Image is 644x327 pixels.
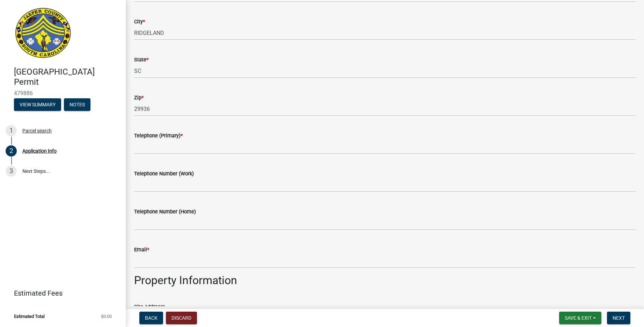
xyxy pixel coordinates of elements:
div: Application Info [22,149,57,153]
label: Zip [134,96,144,100]
label: State [134,58,148,62]
wm-modal-confirm: Summary [14,102,61,108]
span: Next [613,315,625,321]
button: View Summary [14,98,61,111]
button: Back [139,312,163,324]
h4: [GEOGRAPHIC_DATA] Permit [14,67,120,87]
div: 2 [6,145,17,157]
div: 3 [6,166,17,177]
a: Estimated Fees [6,286,115,300]
label: Telephone Number (Home) [134,210,196,214]
button: Save & Exit [559,312,601,324]
div: 1 [6,125,17,136]
wm-modal-confirm: Notes [64,102,90,108]
button: Next [607,312,630,324]
div: Parcel search [22,128,52,133]
span: Save & Exit [565,315,592,321]
span: Back [145,315,158,321]
span: 479886 [14,90,112,97]
label: Telephone (Primary) [134,134,183,138]
img: Jasper County, South Carolina [14,7,72,60]
span: Estimated Total [14,314,45,319]
label: City [134,20,145,24]
h2: Property Information [134,274,636,287]
button: Notes [64,98,90,111]
label: Email [134,248,149,252]
span: $0.00 [101,314,112,319]
button: Discard [166,312,197,324]
label: Site Address [134,305,165,310]
label: Telephone Number (Work) [134,172,194,176]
